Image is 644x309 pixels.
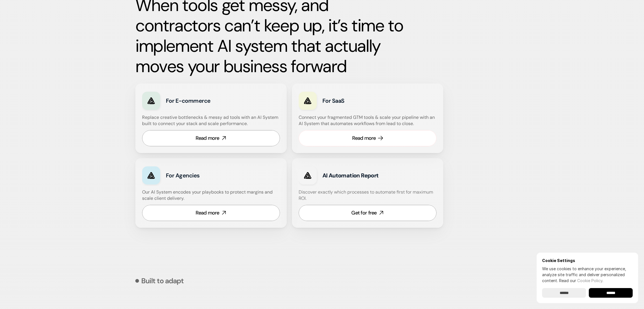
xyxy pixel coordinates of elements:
a: Read more [142,130,280,146]
h4: Connect your fragmented GTM tools & scale your pipeline with an AI System that automates workflow... [299,114,439,127]
h3: For Agencies [166,171,243,179]
p: We use cookies to enhance your experience, analyze site traffic and deliver personalized content. [542,266,633,284]
div: Get for free [351,209,376,216]
span: Read our . [559,278,603,283]
div: Read more [196,209,219,216]
h4: Discover exactly which processes to automate first for maximum ROI. [299,189,437,202]
div: Read more [196,135,219,142]
h4: Replace creative bottlenecks & messy ad tools with an AI System built to connect your stack and s... [142,114,279,127]
a: Read more [142,205,280,221]
strong: AI Automation Report [322,172,379,179]
h3: For SaaS [322,97,400,105]
h4: Our AI System encodes your playbooks to protect margins and scale client delivery. [142,189,280,202]
p: Built to adapt [141,277,184,284]
a: Get for free [299,205,437,221]
a: Cookie Policy [577,278,602,283]
h3: For E-commerce [166,97,243,105]
div: Read more [352,135,376,142]
h6: Cookie Settings [542,258,633,263]
a: Read more [299,130,437,146]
